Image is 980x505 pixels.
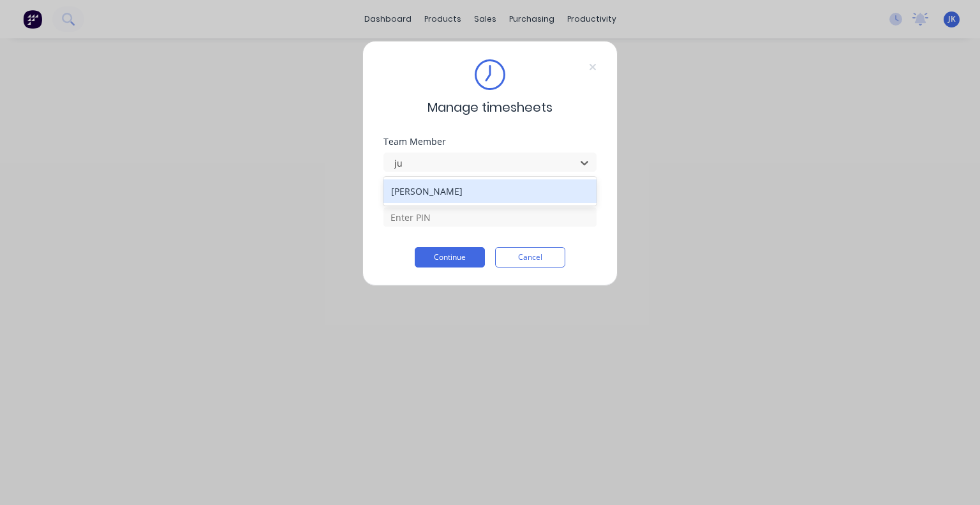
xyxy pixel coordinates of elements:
span: Manage timesheets [427,98,553,117]
input: Enter PIN [383,207,597,227]
button: Continue [415,247,485,268]
div: [PERSON_NAME] [383,179,597,203]
div: Team Member [383,137,597,146]
button: Cancel [495,247,565,268]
